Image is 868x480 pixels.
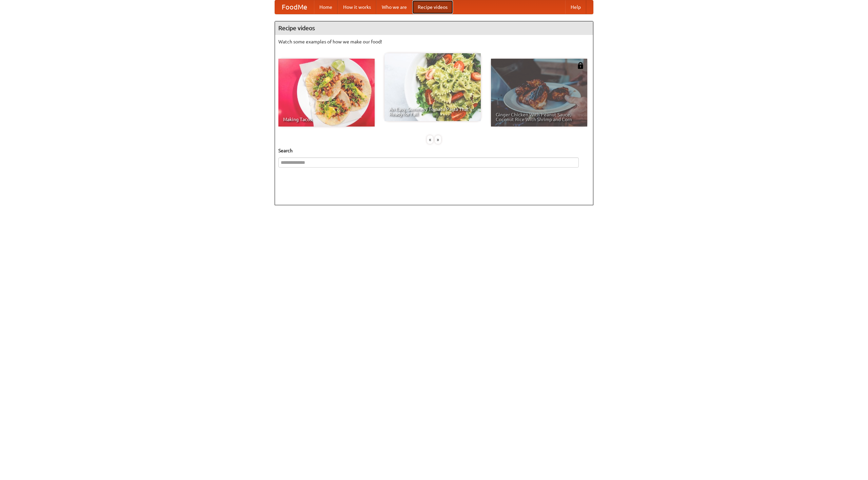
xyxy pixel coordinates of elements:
a: FoodMe [275,0,314,14]
a: Home [314,0,338,14]
span: Making Tacos [283,117,370,122]
a: Who we are [376,0,412,14]
a: An Easy, Summery Tomato Pasta That's Ready for Fall [384,53,481,121]
a: Help [565,0,586,14]
a: How it works [338,0,376,14]
img: 483408.png [577,62,584,69]
span: An Easy, Summery Tomato Pasta That's Ready for Fall [389,107,476,116]
div: » [435,135,441,144]
h4: Recipe videos [275,21,593,35]
div: « [427,135,433,144]
p: Watch some examples of how we make our food! [278,38,590,45]
a: Making Tacos [278,59,375,127]
h5: Search [278,147,590,154]
a: Recipe videos [412,0,453,14]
